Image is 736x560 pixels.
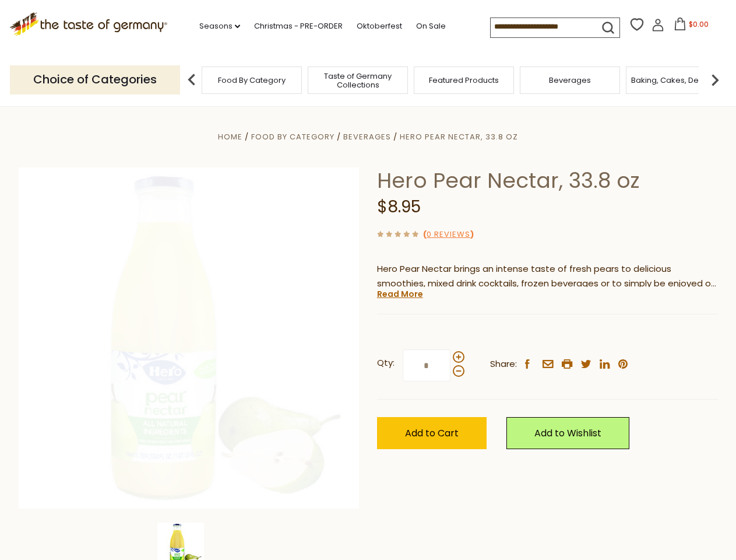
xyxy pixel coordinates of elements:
[423,229,474,240] span: ( )
[377,167,718,194] h1: Hero Pear Nectar, 33.8 oz
[400,131,518,142] a: Hero Pear Nectar, 33.8 oz
[377,262,718,291] p: Hero Pear Nectar brings an intense taste of fresh pears to delicious smoothies, mixed drink cockt...
[218,76,286,85] a: Food By Category
[506,417,629,449] a: Add to Wishlist
[377,195,421,218] span: $8.95
[357,20,402,33] a: Oktoberfest
[703,68,727,92] img: next arrow
[667,17,716,35] button: $0.00
[19,167,360,509] img: Hero Pear Nectar, 33.8 oz
[377,288,423,300] a: Read More
[416,20,446,33] a: On Sale
[343,131,391,142] a: Beverages
[377,356,395,370] strong: Qty:
[254,20,343,33] a: Christmas - PRE-ORDER
[549,76,591,85] a: Beverages
[429,76,499,85] a: Featured Products
[689,19,709,29] span: $0.00
[180,68,203,92] img: previous arrow
[490,357,517,372] span: Share:
[218,131,242,142] a: Home
[377,417,487,449] button: Add to Cart
[405,426,459,440] span: Add to Cart
[311,72,404,89] a: Taste of Germany Collections
[251,131,334,142] a: Food By Category
[631,76,721,85] a: Baking, Cakes, Desserts
[403,349,450,381] input: Qty:
[199,20,240,33] a: Seasons
[10,65,180,94] p: Choice of Categories
[427,229,470,241] a: 0 Reviews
